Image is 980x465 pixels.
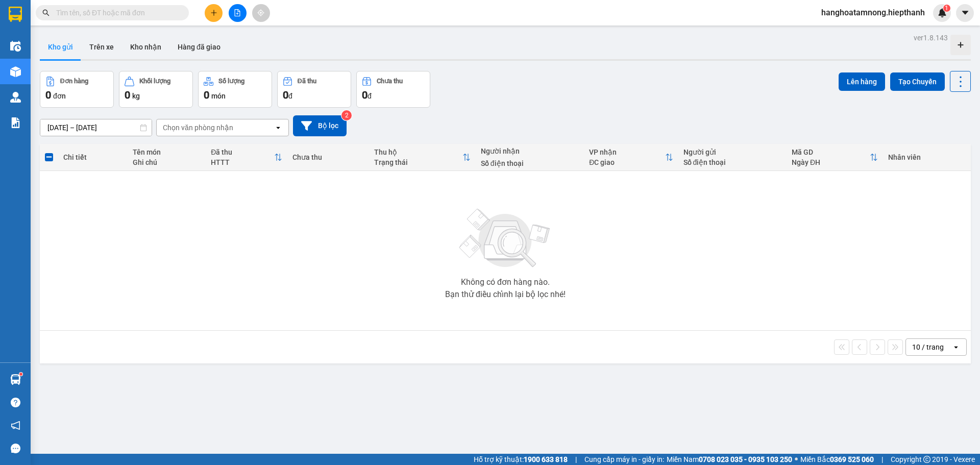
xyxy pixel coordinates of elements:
span: aim [257,9,264,16]
span: 0 [283,89,288,101]
button: Trên xe [81,35,122,59]
div: Đã thu [298,78,316,85]
div: Số điện thoại [481,159,579,167]
div: Số điện thoại [683,158,782,166]
div: Không có đơn hàng nào. [461,278,550,286]
div: VP nhận [589,148,665,156]
input: Tìm tên, số ĐT hoặc mã đơn [56,7,177,18]
div: Chi tiết [63,153,122,161]
span: Hỗ trợ kỹ thuật: [474,454,568,465]
span: đơn [53,92,66,100]
img: warehouse-icon [10,374,21,385]
div: Nhân viên [888,153,966,161]
div: Chưa thu [292,153,364,161]
th: Toggle SortBy [206,144,287,171]
div: ĐC giao [589,158,665,166]
span: hanghoatamnong.hiepthanh [813,6,933,19]
span: | [575,454,577,465]
div: Người nhận [481,147,579,155]
img: warehouse-icon [10,66,21,77]
span: 1 [945,5,948,12]
div: Ngày ĐH [792,158,870,166]
span: Miền Bắc [800,454,874,465]
button: Bộ lọc [293,115,347,136]
div: Đơn hàng [60,78,88,85]
span: caret-down [961,8,970,17]
button: Kho gửi [40,35,81,59]
strong: 1900 633 818 [524,455,568,463]
sup: 1 [943,5,950,12]
span: ⚪️ [795,457,798,461]
img: icon-new-feature [938,8,947,17]
span: 0 [125,89,130,101]
div: Tên món [133,148,201,156]
button: aim [252,4,270,22]
div: Người gửi [683,148,782,156]
div: 10 / trang [912,342,944,352]
div: Bạn thử điều chỉnh lại bộ lọc nhé! [445,290,566,299]
div: Tạo kho hàng mới [950,35,971,55]
span: 0 [204,89,209,101]
sup: 1 [19,373,22,376]
button: Số lượng0món [198,71,272,108]
button: Kho nhận [122,35,169,59]
img: svg+xml;base64,PHN2ZyBjbGFzcz0ibGlzdC1wbHVnX19zdmciIHhtbG5zPSJodHRwOi8vd3d3LnczLm9yZy8yMDAwL3N2Zy... [454,203,556,274]
span: đ [367,92,372,100]
input: Select a date range. [40,119,152,136]
div: Chọn văn phòng nhận [163,123,233,133]
div: Chưa thu [377,78,403,85]
div: Mã GD [792,148,870,156]
svg: open [952,343,960,351]
span: | [881,454,883,465]
button: Khối lượng0kg [119,71,193,108]
span: 0 [362,89,367,101]
span: notification [11,421,20,430]
span: Cung cấp máy in - giấy in: [584,454,664,465]
img: logo-vxr [9,7,22,22]
sup: 2 [341,110,352,120]
svg: open [274,124,282,132]
div: Trạng thái [374,158,462,166]
span: file-add [234,9,241,16]
div: Ghi chú [133,158,201,166]
button: Đã thu0đ [277,71,351,108]
span: copyright [923,456,930,463]
strong: 0369 525 060 [830,455,874,463]
span: plus [210,9,217,16]
span: message [11,444,20,453]
button: Đơn hàng0đơn [40,71,114,108]
button: Tạo Chuyến [890,72,945,91]
strong: 0708 023 035 - 0935 103 250 [699,455,792,463]
th: Toggle SortBy [787,144,883,171]
img: solution-icon [10,117,21,128]
span: Miền Nam [667,454,792,465]
div: HTTT [211,158,274,166]
button: Hàng đã giao [169,35,229,59]
button: file-add [229,4,247,22]
button: Lên hàng [839,72,885,91]
span: question-circle [11,398,20,407]
th: Toggle SortBy [369,144,476,171]
span: search [42,9,50,16]
span: 0 [45,89,51,101]
div: Khối lượng [139,78,170,85]
div: Đã thu [211,148,274,156]
div: Số lượng [218,78,244,85]
img: warehouse-icon [10,92,21,103]
img: warehouse-icon [10,41,21,52]
span: đ [288,92,292,100]
span: món [211,92,226,100]
div: Thu hộ [374,148,462,156]
span: kg [132,92,140,100]
th: Toggle SortBy [584,144,678,171]
div: ver 1.8.143 [914,32,948,43]
button: plus [205,4,223,22]
button: caret-down [956,4,974,22]
button: Chưa thu0đ [356,71,430,108]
